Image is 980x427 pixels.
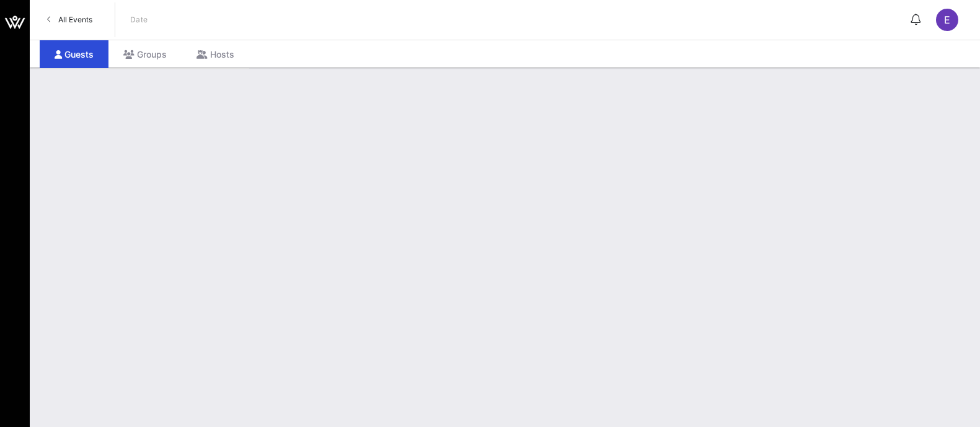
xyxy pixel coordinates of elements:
a: All Events [40,10,100,30]
div: Hosts [182,40,249,68]
span: All Events [58,15,92,24]
p: Date [130,14,148,26]
div: E [936,9,958,31]
span: E [944,14,950,26]
div: Groups [108,40,182,68]
div: Guests [40,40,108,68]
